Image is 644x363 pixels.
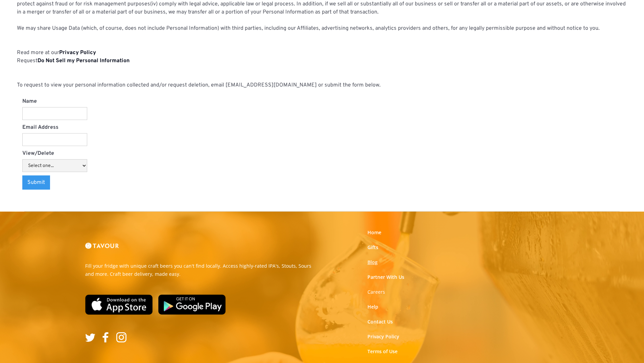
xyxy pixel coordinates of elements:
[22,123,87,131] label: Email Address
[367,259,378,266] a: Blog
[22,149,87,158] label: View/Delete
[38,57,129,64] a: Do Not Sell my Personal Information
[85,262,317,278] p: Fill your fridge with unique craft beers you can't find locally. Access highly-rated IPA's, Stout...
[22,175,50,190] input: Submit
[59,49,96,56] a: Privacy Policy
[367,333,399,340] a: Privacy Policy
[22,97,87,105] label: Name
[367,318,393,325] a: Contact Us
[367,348,398,355] a: Terms of Use
[22,97,87,190] form: View/delete my PI
[367,304,378,310] a: Help
[367,289,385,295] a: Careers
[367,274,404,281] a: Partner With Us
[367,229,381,236] a: Home
[367,244,378,251] a: Gifts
